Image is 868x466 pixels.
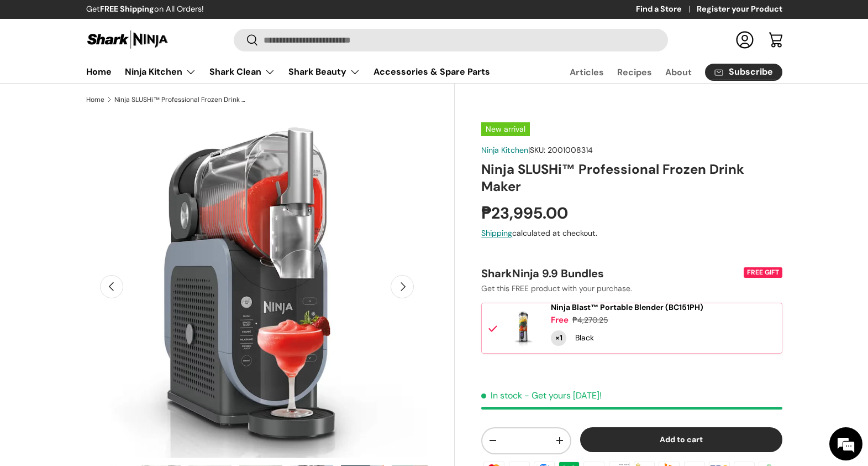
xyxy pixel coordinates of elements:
[551,302,703,312] span: Ninja Blast™ Portable Blender (BC151PH)
[551,303,703,312] a: Ninja Blast™ Portable Blender (BC151PH)
[572,314,608,326] div: ₱4,270.25
[288,61,360,83] a: Shark Beauty
[209,61,275,83] a: Shark Clean
[580,427,782,452] button: Add to cart
[528,145,593,155] span: |
[481,160,782,195] h1: Ninja SLUSHi™ Professional Frozen Drink Maker
[481,283,632,293] span: Get this FREE product with your purchase.
[481,228,512,238] a: Shipping
[86,96,104,103] a: Home
[86,61,112,82] a: Home
[114,96,247,103] a: Ninja SLUSHi™ Professional Frozen Drink Maker
[524,390,602,401] p: - Get yours [DATE]!
[570,61,604,83] a: Articles
[118,61,203,83] summary: Ninja Kitchen
[203,61,282,83] summary: Shark Clean
[551,330,566,346] div: Quantity
[481,122,530,136] span: New arrival
[636,3,697,15] a: Find a Store
[481,145,528,155] a: Ninja Kitchen
[481,266,741,281] div: SharkNinja 9.9 Bundles
[125,61,196,83] a: Ninja Kitchen
[481,203,571,224] strong: ₱23,995.00
[481,227,782,239] div: calculated at checkout.
[86,3,204,15] p: Get on All Orders!
[481,390,522,401] span: In stock
[100,4,154,14] strong: FREE Shipping
[729,68,773,76] span: Subscribe
[551,314,569,326] div: Free
[86,61,490,83] nav: Primary
[665,61,692,83] a: About
[86,95,455,105] nav: Breadcrumbs
[543,61,782,83] nav: Secondary
[548,145,593,155] span: 2001008314
[282,61,367,83] summary: Shark Beauty
[744,267,782,278] div: FREE GIFT
[86,29,169,50] img: Shark Ninja Philippines
[697,3,782,15] a: Register your Product
[530,145,545,155] span: SKU:
[705,64,782,81] a: Subscribe
[373,61,490,82] a: Accessories & Spare Parts
[575,332,594,344] div: Black
[617,61,652,83] a: Recipes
